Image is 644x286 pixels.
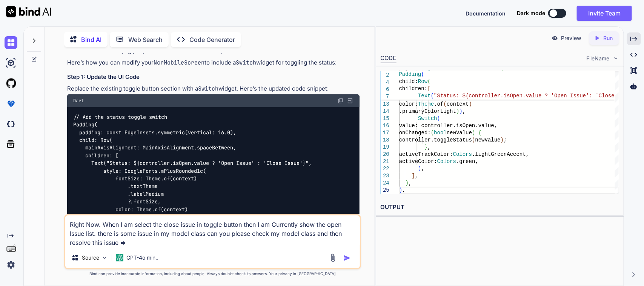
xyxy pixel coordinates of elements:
span: , [421,166,424,172]
span: ( [421,71,424,77]
span: context [447,101,469,107]
p: Bind AI [81,35,101,44]
span: ) [501,137,504,143]
span: ( [431,130,434,136]
img: copy [338,98,344,104]
span: Padding [399,71,421,77]
span: children: [399,86,428,92]
img: icon [343,254,351,262]
p: Preview [561,34,582,42]
span: Colors [453,151,472,157]
span: ) [469,101,472,107]
span: child: [399,78,418,85]
span: ( [437,115,440,121]
span: ?.fontSize, [399,94,434,100]
span: 7 [381,93,389,100]
img: GPT-4o mini [116,254,123,261]
span: ( [427,78,430,85]
span: Row [418,78,427,85]
div: 18 [381,137,389,144]
p: Here’s how you can modify your to include a widget for toggling the status: [67,58,360,67]
p: Web Search [128,35,163,44]
span: , [402,187,405,193]
img: darkCloudIdeIcon [5,118,17,131]
span: Switch [418,115,437,121]
span: controller.toggleStatus [399,137,472,143]
span: , [463,108,466,114]
span: Dart [73,98,84,104]
span: newValue [447,130,472,136]
h2: OUTPUT [376,198,624,216]
div: 13 [381,101,389,108]
img: attachment [329,254,337,262]
span: Text [418,93,431,99]
span: { [478,130,481,136]
p: Bind can provide inaccurate information, including about people. Always double-check its answers.... [64,271,361,277]
span: onChanged: [399,130,431,136]
p: Replace the existing toggle button section with a widget. Here’s the updated code snippet: [67,85,360,93]
span: , [409,180,412,186]
code: Switch [198,85,218,92]
div: 21 [381,158,389,165]
p: Source [82,254,99,261]
span: activeTrackColor: [399,151,453,157]
div: 25 [381,187,389,194]
span: ( [431,93,434,99]
span: 4 [381,79,389,86]
span: Theme [418,101,434,107]
span: 2 [381,72,389,79]
span: Colors [437,158,456,165]
div: 16 [381,122,389,129]
p: Code Generator [189,35,235,44]
div: 24 [381,180,389,187]
span: ) [459,108,462,114]
div: 23 [381,172,389,180]
div: 22 [381,165,389,172]
span: ) [406,180,409,186]
div: 17 [381,129,389,137]
span: , [415,173,418,179]
img: Pick Models [101,255,108,261]
span: .primaryColorLight [399,108,456,114]
span: activeColor: [399,158,437,165]
img: chat [5,36,17,49]
div: 14 [381,108,389,115]
code: Switch [236,59,256,66]
code: NcrMobileScreen [154,59,204,66]
div: CODE [381,54,397,63]
span: "Status: ${controller.isOpen.value ? 'Open Issue' [434,93,589,99]
button: Documentation [466,9,506,17]
span: ) [399,187,402,193]
span: value: controller.isOpen.value, [399,123,497,129]
span: ) [456,108,459,114]
span: .green, [456,158,478,165]
span: } [424,144,427,150]
span: FileName [587,55,610,62]
img: githubLight [5,77,17,90]
h3: Step 1: Update the UI Code [67,73,360,81]
span: ( [472,137,475,143]
p: Run [604,34,613,42]
textarea: Right Now. When I am select the close issue in toggle button then I am Currently show the open Is... [65,215,360,247]
span: color: [399,101,418,107]
img: Open in Browser [347,97,354,104]
div: 20 [381,151,389,158]
span: ] [412,173,415,179]
button: Invite Team [577,6,632,21]
span: , [427,144,430,150]
span: Documentation [466,10,506,17]
span: .lightGreenAccent, [472,151,529,157]
span: .of [434,101,443,107]
img: Bind AI [6,6,51,17]
img: preview [552,35,558,42]
span: ) [418,166,421,172]
span: bool [434,130,447,136]
span: [ [427,86,430,92]
p: GPT-4o min.. [126,254,158,261]
span: 6 [381,86,389,93]
span: newValue [475,137,500,143]
span: ( [443,101,446,107]
img: chevron down [613,55,619,62]
span: : 'Close [589,93,615,99]
div: 19 [381,144,389,151]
